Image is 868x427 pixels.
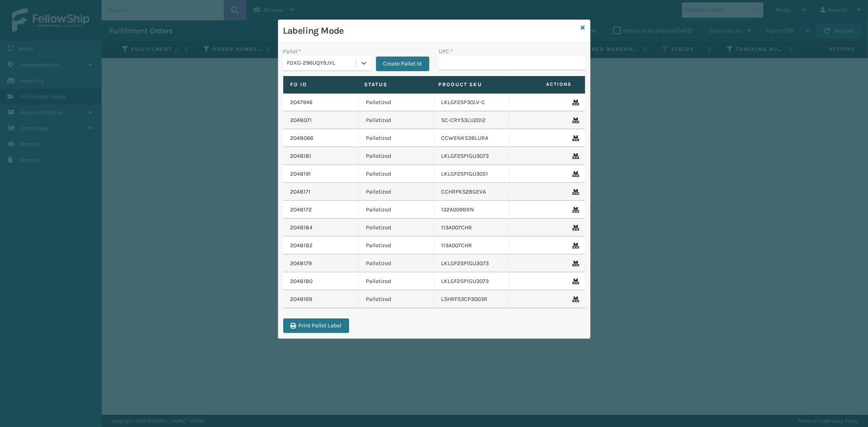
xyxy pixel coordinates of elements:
td: 113A007CHR [434,237,510,255]
div: FDXG-296UQYBJVL [287,59,357,68]
td: Palletized [359,183,434,201]
td: Palletized [359,111,434,129]
a: 2047946 [291,98,313,107]
td: 132A009BRN [434,201,510,219]
td: SC-CRYS3LU2012 [434,111,510,129]
td: Palletized [359,94,434,111]
i: Remove From Pallet [573,296,577,302]
i: Remove From Pallet [573,225,577,231]
label: Product SKU [438,81,497,88]
td: CCWENKS3BLURA [434,129,510,147]
i: Remove From Pallet [573,100,577,105]
h3: Labeling Mode [283,25,578,37]
td: Palletized [359,237,434,255]
a: 2048180 [291,277,313,285]
a: 2048066 [291,134,314,142]
i: Remove From Pallet [573,243,577,248]
td: 113A007CHR [434,219,510,237]
td: LKLGF2SP1GU3073 [434,272,510,290]
td: Palletized [359,201,434,219]
button: Create Pallet Id [376,57,429,71]
i: Remove From Pallet [573,171,577,177]
i: Remove From Pallet [573,153,577,159]
i: Remove From Pallet [573,135,577,141]
td: LSHRFS3CP3003R [434,290,510,308]
td: LKLGF2SP1GU3051 [434,165,510,183]
td: LKLGF2SP3OLV-C [434,94,510,111]
a: 2048169 [291,295,313,303]
td: Palletized [359,272,434,290]
td: Palletized [359,290,434,308]
a: 2048179 [291,259,312,268]
i: Remove From Pallet [573,261,577,266]
i: Remove From Pallet [573,279,577,284]
label: Status [364,81,423,88]
label: UPC [439,47,453,56]
a: 2048182 [291,242,313,250]
button: Print Pallet Label [283,318,349,333]
label: Fo Id [291,81,350,88]
td: Palletized [359,129,434,147]
a: 2048181 [291,152,312,160]
td: Palletized [359,219,434,237]
td: Palletized [359,165,434,183]
i: Remove From Pallet [573,118,577,123]
td: LKLGF2SP1GU3073 [434,147,510,165]
i: Remove From Pallet [573,207,577,213]
a: 2048171 [291,188,311,196]
a: 2048184 [291,224,313,232]
span: Actions [507,78,577,91]
a: 2048191 [291,170,311,178]
a: 2048172 [291,206,312,214]
label: Pallet [283,47,302,56]
td: CCHRFKS2BGEVA [434,183,510,201]
i: Remove From Pallet [573,189,577,195]
td: Palletized [359,255,434,272]
a: 2048071 [291,116,312,124]
td: LKLGF2SP1GU3073 [434,255,510,272]
td: Palletized [359,147,434,165]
